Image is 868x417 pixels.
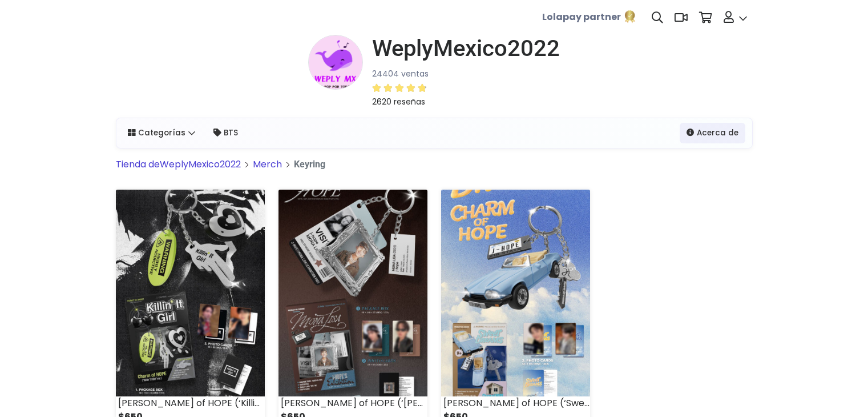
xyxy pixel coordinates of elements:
[294,159,325,170] span: Keyring
[363,35,560,62] a: WeplyMexico2022
[116,158,160,171] span: Tienda de
[372,96,425,107] small: 2620 reseñas
[623,10,637,23] img: Lolapay partner
[207,123,245,143] a: BTS
[372,81,560,109] a: 2620 reseñas
[278,396,427,410] div: [PERSON_NAME] of HOPE (‘[PERSON_NAME] [PERSON_NAME]' ver.)
[278,190,427,396] img: small_1752853936697.jpeg
[680,123,745,143] a: Acerca de
[372,68,429,79] small: 24404 ventas
[116,190,265,396] img: small_1752854014445.jpeg
[116,158,753,181] nav: breadcrumb
[372,81,427,95] div: 4.85 / 5
[372,35,560,62] h1: WeplyMexico2022
[542,10,621,23] b: Lolapay partner
[116,158,241,171] a: Tienda deWeplyMexico2022
[116,396,265,410] div: [PERSON_NAME] of HOPE (‘Killin’ It Girl' ver.)
[253,158,282,171] a: Merch
[308,35,363,90] img: small.png
[121,123,203,143] a: Categorías
[441,190,590,396] img: small_1752853810673.jpeg
[441,396,590,410] div: [PERSON_NAME] of HOPE (‘Sweet Dreams' ver.)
